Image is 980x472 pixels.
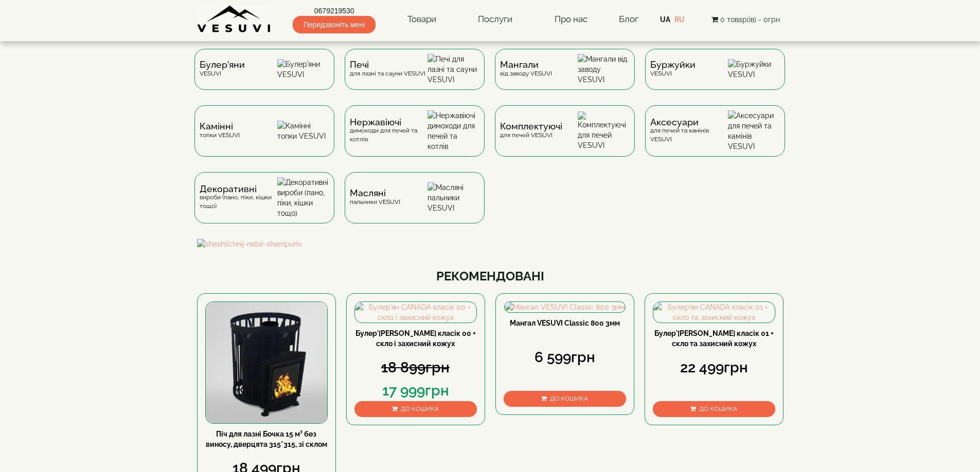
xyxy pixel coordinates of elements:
[504,391,626,407] button: До кошика
[340,105,490,172] a: Нержавіючідимоходи для печей та котлів Нержавіючі димоходи для печей та котлів
[650,61,696,78] div: VESUVI
[355,329,476,348] a: Булер'[PERSON_NAME] класік 00 + скло і захисний кожух
[197,239,783,249] img: shashlichnij-nabir-shampuriv
[650,61,696,69] span: Буржуйки
[640,105,790,172] a: Аксесуаридля печей та камінів VESUVI Аксесуари для печей та камінів VESUVI
[277,59,329,80] img: Булер'яни VESUVI
[293,6,376,16] a: 0679219530
[197,5,272,33] img: Завод VESUVI
[490,49,640,105] a: Мангаливід заводу VESUVI Мангали від заводу VESUVI
[505,302,625,312] img: Мангал VESUVI Classic 800 3мм
[427,110,479,152] img: Нержавіючі димоходи для печей та котлів
[650,118,728,144] div: для печей та камінів VESUVI
[189,105,340,172] a: Каміннітопки VESUVI Камінні топки VESUVI
[200,61,245,78] div: VESUVI
[468,8,523,31] a: Послуги
[504,347,626,368] div: 6 599грн
[427,182,479,213] img: Масляні пальники VESUVI
[206,430,327,448] a: Піч для лазні Бочка 15 м³ без виносу, дверцята 315*315, зі склом
[720,15,780,24] span: 0 товар(ів) - 0грн
[200,122,240,139] div: топки VESUVI
[350,118,427,126] span: Нержавіючі
[699,405,737,412] span: До кошика
[728,59,780,80] img: Буржуйки VESUVI
[206,302,327,423] img: Піч для лазні Бочка 15 м³ без виносу, дверцята 315*315, зі склом
[401,405,439,412] span: До кошика
[350,61,425,69] span: Печі
[350,118,427,144] div: димоходи для печей та котлів
[653,357,775,378] div: 22 499грн
[728,110,780,152] img: Аксесуари для печей та камінів VESUVI
[340,49,490,105] a: Печідля лазні та сауни VESUVI Печі для лазні та сауни VESUVI
[510,319,620,327] a: Мангал VESUVI Classic 800 3мм
[397,8,447,31] a: Товари
[350,61,425,78] div: для лазні та сауни VESUVI
[354,401,477,417] button: До кошика
[654,329,774,348] a: Булер'[PERSON_NAME] класік 01 + скло та захисний кожух
[350,189,400,206] div: пальники VESUVI
[500,122,562,130] span: Комплектуючі
[544,8,598,31] a: Про нас
[578,111,630,150] img: Комплектуючі для печей VESUVI
[640,49,790,105] a: БуржуйкиVESUVI Буржуйки VESUVI
[500,61,552,69] span: Мангали
[200,122,240,130] span: Камінні
[650,118,728,126] span: Аксесуари
[653,401,775,417] button: До кошика
[354,381,477,401] div: 17 999грн
[340,172,490,239] a: Масляніпальники VESUVI Масляні пальники VESUVI
[708,14,783,25] button: 0 товар(ів) - 0грн
[350,189,400,197] span: Масляні
[189,172,340,239] a: Декоративнівироби (пано, піки, кішки тощо) Декоративні вироби (пано, піки, кішки тощо)
[500,61,552,78] div: від заводу VESUVI
[293,16,376,33] span: Передзвоніть мені
[200,61,245,69] span: Булер'яни
[427,54,479,85] img: Печі для лазні та сауни VESUVI
[277,177,329,218] img: Декоративні вироби (пано, піки, кішки тощо)
[674,15,685,24] a: RU
[200,185,277,211] div: вироби (пано, піки, кішки тощо)
[660,15,670,24] a: UA
[189,49,340,105] a: Булер'яниVESUVI Булер'яни VESUVI
[354,357,477,378] div: 18 899грн
[500,122,562,139] div: для печей VESUVI
[490,105,640,172] a: Комплектуючідля печей VESUVI Комплектуючі для печей VESUVI
[277,121,329,141] img: Камінні топки VESUVI
[200,185,277,193] span: Декоративні
[578,54,630,85] img: Мангали від заводу VESUVI
[355,302,476,323] img: Булер'ян CANADA класік 00 + скло і захисний кожух
[619,14,638,24] a: Блог
[550,395,588,402] span: До кошика
[653,302,775,323] img: Булер'ян CANADA класік 01 + скло та захисний кожух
